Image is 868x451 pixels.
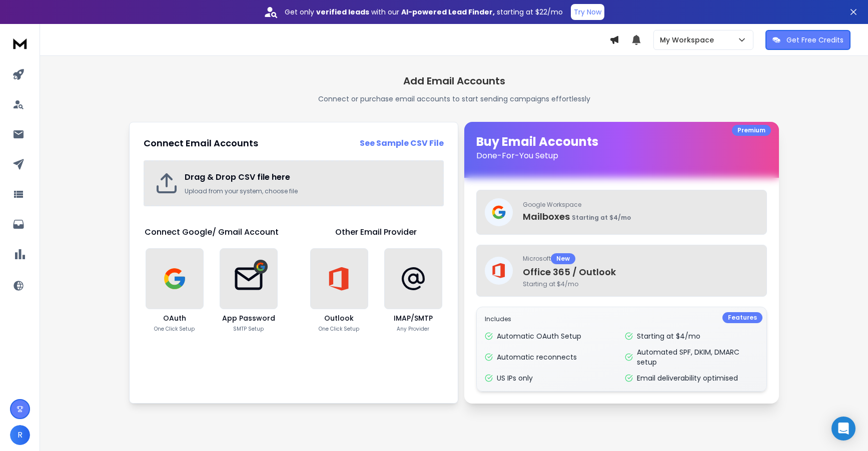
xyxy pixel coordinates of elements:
h1: Connect Google/ Gmail Account [145,226,279,238]
p: Done-For-You Setup [476,150,767,162]
h3: OAuth [163,313,186,323]
p: Upload from your system, choose file [185,187,433,195]
p: One Click Setup [319,325,359,333]
strong: verified leads [316,7,369,17]
p: Connect or purchase email accounts to start sending campaigns effortlessly [318,94,590,104]
button: Get Free Credits [765,30,850,50]
h1: Other Email Provider [335,226,417,238]
div: Features [722,312,762,323]
span: Starting at $4/mo [572,213,631,222]
p: One Click Setup [154,325,195,333]
button: R [10,425,30,445]
button: Try Now [571,4,604,20]
h2: Connect Email Accounts [144,136,258,150]
img: logo [10,34,30,52]
p: Automated SPF, DKIM, DMARC setup [637,347,758,367]
p: Get Free Credits [786,35,843,45]
a: See Sample CSV File [360,137,444,149]
p: Try Now [574,7,601,17]
strong: AI-powered Lead Finder, [401,7,495,17]
h3: Outlook [324,313,354,323]
h1: Buy Email Accounts [476,134,767,162]
p: Email deliverability optimised [637,373,738,383]
p: Any Provider [397,325,429,333]
p: Mailboxes [523,210,758,224]
p: Office 365 / Outlook [523,265,758,279]
p: Get only with our starting at $22/mo [285,7,563,17]
p: Includes [485,315,758,323]
p: Automatic OAuth Setup [497,331,581,341]
p: Automatic reconnects [497,352,577,362]
p: Google Workspace [523,201,758,209]
h2: Drag & Drop CSV file here [185,171,433,183]
span: Starting at $4/mo [523,280,758,288]
div: New [551,253,575,264]
h1: Add Email Accounts [403,74,505,88]
p: Microsoft [523,253,758,264]
div: Open Intercom Messenger [831,417,855,441]
div: Premium [732,125,771,136]
p: Starting at $4/mo [637,331,700,341]
p: SMTP Setup [233,325,264,333]
p: US IPs only [497,373,533,383]
h3: App Password [222,313,275,323]
h3: IMAP/SMTP [394,313,433,323]
p: My Workspace [660,35,718,45]
strong: See Sample CSV File [360,137,444,149]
